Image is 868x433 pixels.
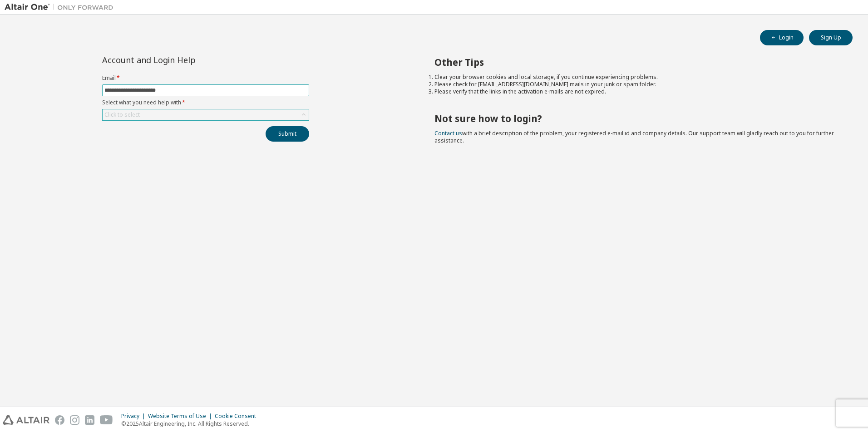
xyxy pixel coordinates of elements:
li: Please check for [EMAIL_ADDRESS][DOMAIN_NAME] mails in your junk or spam folder. [434,81,837,88]
div: Account and Login Help [102,56,268,64]
h2: Other Tips [434,56,837,68]
a: Contact us [434,129,462,137]
h2: Not sure how to login? [434,113,837,124]
button: Login [760,30,804,45]
button: Submit [266,126,309,142]
span: with a brief description of the problem, your registered e-mail id and company details. Our suppo... [434,129,834,144]
p: © 2025 Altair Engineering, Inc. All Rights Reserved. [121,420,261,428]
img: youtube.svg [100,415,113,425]
div: Cookie Consent [215,413,261,420]
li: Clear your browser cookies and local storage, if you continue experiencing problems. [434,74,837,81]
label: Email [102,74,309,82]
div: Click to select [104,111,140,118]
div: Website Terms of Use [148,413,215,420]
div: Click to select [103,109,309,120]
li: Please verify that the links in the activation e-mails are not expired. [434,88,837,95]
img: altair_logo.svg [3,415,49,425]
img: linkedin.svg [85,415,94,425]
div: Privacy [121,413,148,420]
img: Altair One [5,3,118,12]
button: Sign Up [809,30,853,45]
label: Select what you need help with [102,99,309,106]
img: instagram.svg [70,415,79,425]
img: facebook.svg [55,415,64,425]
